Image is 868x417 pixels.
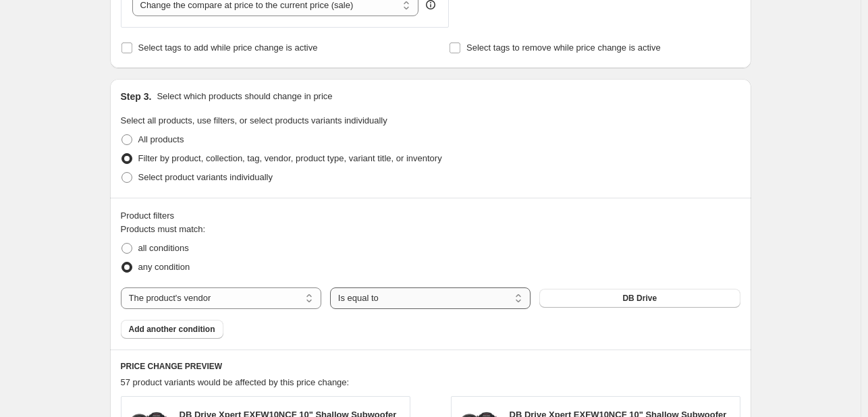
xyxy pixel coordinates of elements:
[138,153,442,163] span: Filter by product, collection, tag, vendor, product type, variant title, or inventory
[466,43,661,53] span: Select tags to remove while price change is active
[121,224,206,234] span: Products must match:
[138,172,273,182] span: Select product variants individually
[138,243,189,253] span: all conditions
[121,115,387,126] span: Select all products, use filters, or select products variants individually
[539,289,740,308] button: DB Drive
[121,377,350,387] span: 57 product variants would be affected by this price change:
[138,262,190,272] span: any condition
[138,43,318,53] span: Select tags to add while price change is active
[121,320,223,339] button: Add another condition
[138,134,184,144] span: All products
[121,90,152,103] h2: Step 3.
[121,361,740,372] h6: PRICE CHANGE PREVIEW
[129,324,215,335] span: Add another condition
[157,90,332,103] p: Select which products should change in price
[121,209,740,223] div: Product filters
[622,293,657,304] span: DB Drive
